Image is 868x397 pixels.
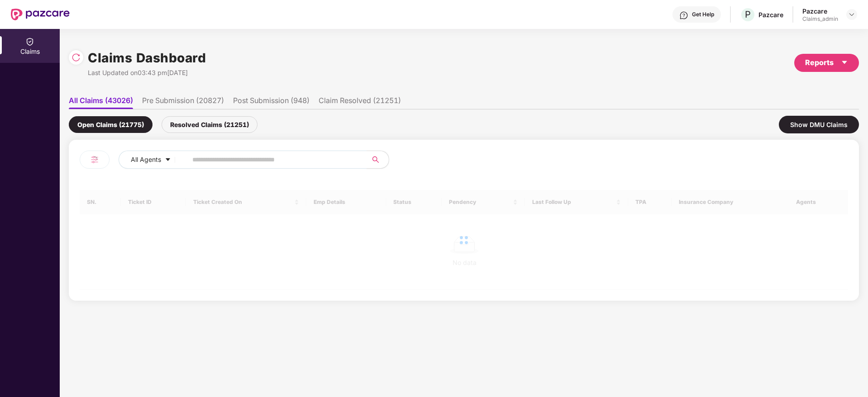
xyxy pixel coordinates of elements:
span: All Agents [131,155,161,165]
span: caret-down [841,59,848,66]
li: Post Submission (948) [233,96,310,109]
img: svg+xml;base64,PHN2ZyBpZD0iSGVscC0zMngzMiIgeG1sbnM9Imh0dHA6Ly93d3cudzMub3JnLzIwMDAvc3ZnIiB3aWR0aD... [679,11,688,20]
li: Claim Resolved (21251) [319,96,401,109]
img: svg+xml;base64,PHN2ZyBpZD0iQ2xhaW0iIHhtbG5zPSJodHRwOi8vd3d3LnczLm9yZy8yMDAwL3N2ZyIgd2lkdGg9IjIwIi... [25,37,34,46]
button: search [367,151,389,169]
div: Open Claims (21775) [69,116,153,133]
div: Resolved Claims (21251) [162,116,258,133]
span: search [367,156,384,163]
img: svg+xml;base64,PHN2ZyBpZD0iUmVsb2FkLTMyeDMyIiB4bWxucz0iaHR0cDovL3d3dy53My5vcmcvMjAwMC9zdmciIHdpZH... [72,53,81,62]
div: Claims_admin [802,15,838,23]
button: All Agentscaret-down [119,151,191,169]
img: New Pazcare Logo [11,9,70,20]
img: svg+xml;base64,PHN2ZyBpZD0iRHJvcGRvd24tMzJ4MzIiIHhtbG5zPSJodHRwOi8vd3d3LnczLm9yZy8yMDAwL3N2ZyIgd2... [848,11,855,18]
h1: Claims Dashboard [88,48,206,68]
li: All Claims (43026) [69,96,133,109]
div: Get Help [692,11,714,18]
span: P [745,9,751,20]
div: Pazcare [802,7,838,15]
div: Last Updated on 03:43 pm[DATE] [88,68,206,78]
li: Pre Submission (20827) [142,96,224,109]
div: Pazcare [758,10,783,19]
div: Show DMU Claims [779,116,859,133]
div: Reports [805,57,848,68]
span: caret-down [165,156,171,164]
